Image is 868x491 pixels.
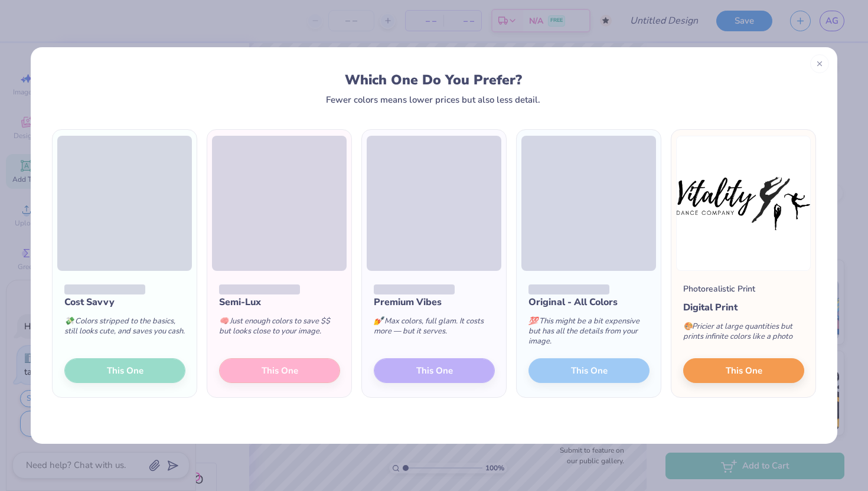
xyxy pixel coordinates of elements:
[528,295,650,309] div: Original - All Colors
[683,283,755,295] div: Photorealistic Print
[374,316,383,326] span: 💅
[219,316,229,326] span: 🧠
[219,295,340,309] div: Semi-Lux
[683,358,804,383] button: This One
[326,95,540,104] div: Fewer colors means lower prices but also less detail.
[63,72,804,88] div: Which One Do You Prefer?
[726,364,762,378] span: This One
[528,309,650,358] div: This might be a bit expensive but has all the details from your image.
[528,316,538,326] span: 💯
[683,321,693,332] span: 🎨
[374,309,495,348] div: Max colors, full glam. It costs more — but it serves.
[64,309,185,348] div: Colors stripped to the basics, still looks cute, and saves you cash.
[676,136,811,271] img: Photorealistic preview
[64,295,185,309] div: Cost Savvy
[374,295,495,309] div: Premium Vibes
[683,315,804,353] div: Pricier at large quantities but prints infinite colors like a photo
[219,309,340,348] div: Just enough colors to save $$ but looks close to your image.
[683,300,804,315] div: Digital Print
[64,316,74,326] span: 💸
